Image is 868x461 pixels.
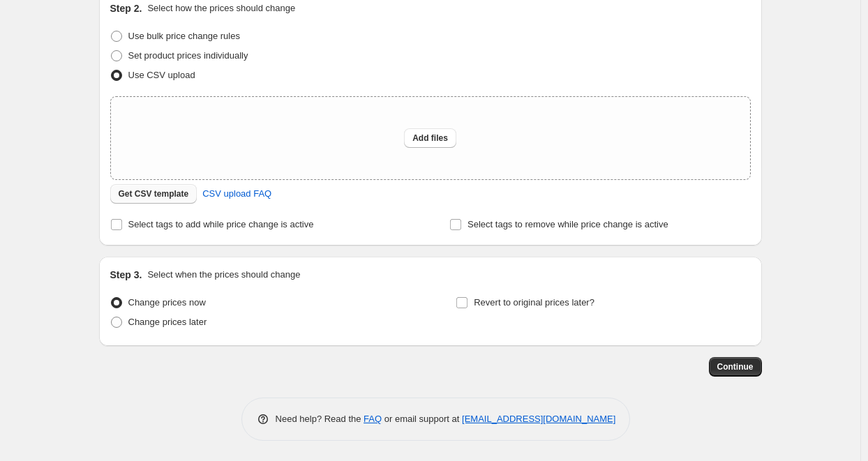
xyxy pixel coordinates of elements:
[147,268,300,282] p: Select when the prices should change
[404,128,456,148] button: Add files
[474,297,594,308] span: Revert to original prices later?
[194,183,280,205] a: CSV upload FAQ
[202,187,271,201] span: CSV upload FAQ
[709,357,762,377] button: Continue
[467,219,668,229] span: Select tags to remove while price change is active
[717,361,754,372] span: Continue
[128,70,195,80] span: Use CSV upload
[147,1,295,15] p: Select how the prices should change
[462,414,615,424] a: [EMAIL_ADDRESS][DOMAIN_NAME]
[382,414,462,424] span: or email support at
[412,133,448,144] span: Add files
[364,414,382,424] a: FAQ
[110,184,197,204] button: Get CSV template
[276,414,364,424] span: Need help? Read the
[128,50,248,61] span: Set product prices individually
[119,188,189,199] span: Get CSV template
[110,1,142,15] h2: Step 2.
[110,268,142,282] h2: Step 3.
[128,317,207,327] span: Change prices later
[128,297,206,308] span: Change prices now
[128,219,314,229] span: Select tags to add while price change is active
[128,31,240,41] span: Use bulk price change rules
